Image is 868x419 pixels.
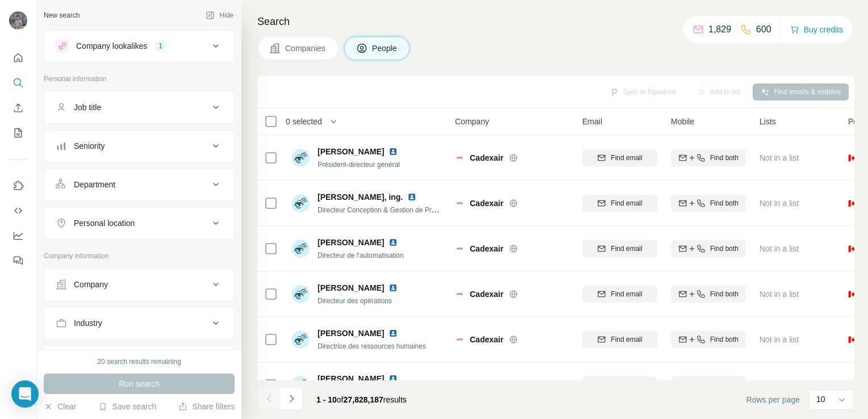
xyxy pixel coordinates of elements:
img: LinkedIn logo [389,283,398,292]
img: Logo of Cadexair [455,199,464,208]
button: Use Surfe API [9,200,27,221]
span: Cadexair [470,288,503,300]
button: Save search [98,401,156,412]
img: LinkedIn logo [389,374,398,383]
span: 0 selected [286,116,322,127]
button: Hide [198,7,241,24]
span: Directrice des ressources humaines [318,342,426,350]
span: Cadexair [470,379,503,391]
p: Company information [44,251,235,261]
button: Company [44,271,234,298]
span: Cadexair [470,243,503,254]
span: Find email [611,153,642,163]
span: Find email [611,198,642,208]
span: 27,828,187 [344,395,383,404]
span: Companies [285,43,327,54]
span: Email [582,116,602,127]
button: Find email [582,286,657,303]
button: Find both [671,286,746,303]
div: Job title [74,102,101,113]
img: Avatar [291,240,310,258]
span: of [337,395,344,404]
p: 600 [756,23,771,36]
button: Feedback [9,250,27,271]
img: Avatar [291,330,310,349]
button: Quick start [9,48,27,68]
button: Use Surfe on LinkedIn [9,175,27,196]
span: Président-directeur général [318,161,400,169]
span: Find both [710,334,738,345]
div: New search [44,10,80,20]
span: Find email [611,380,642,390]
div: Company lookalikes [76,40,147,52]
img: Logo of Cadexair [455,290,464,299]
button: Navigate to next page [280,387,303,410]
img: Logo of Cadexair [455,244,464,253]
span: Lists [759,116,776,127]
div: 20 search results remaining [97,357,181,367]
span: Cadexair [470,334,503,345]
p: Personal information [44,74,235,84]
span: Not in a list [759,335,799,344]
span: Find email [611,289,642,299]
span: 🇨🇦 [848,152,858,164]
button: Find both [671,376,746,393]
button: Buy credits [790,22,843,37]
span: [PERSON_NAME] [318,373,384,384]
span: 🇨🇦 [848,334,858,345]
span: People [372,43,398,54]
button: My lists [9,123,27,143]
button: Seniority [44,132,234,160]
span: Directeur de l'automatisation [318,252,404,259]
span: Not in a list [759,199,799,208]
span: Rows per page [746,394,800,405]
span: Find both [710,153,738,163]
span: [PERSON_NAME] [318,328,384,339]
span: Not in a list [759,380,799,389]
span: Cadexair [470,152,503,164]
button: Personal location [44,209,234,237]
span: Directeur Conception & Gestion de Projet / Director of Design & Project Management [318,205,574,214]
img: Avatar [291,194,310,212]
button: Find both [671,240,746,257]
div: Seniority [74,140,105,152]
span: 🇨🇦 [848,288,858,300]
span: [PERSON_NAME] [318,146,384,157]
img: Avatar [291,285,310,303]
span: Not in a list [759,153,799,162]
button: Enrich CSV [9,98,27,118]
span: results [316,395,407,404]
button: Find email [582,240,657,257]
span: 🇨🇦 [848,198,858,209]
img: Logo of Cadexair [455,153,464,162]
img: LinkedIn logo [389,147,398,156]
button: Find both [671,195,746,212]
button: HQ location [44,348,234,375]
img: LinkedIn logo [389,329,398,338]
span: Cadexair [470,198,503,209]
button: Find email [582,331,657,348]
span: [PERSON_NAME] [318,282,384,294]
span: 🇨🇦 [848,243,858,254]
span: Find both [710,380,738,390]
button: Industry [44,309,234,337]
p: 10 [816,393,825,405]
img: LinkedIn logo [407,192,416,202]
button: Find email [582,376,657,393]
button: Find email [582,195,657,212]
span: Mobile [671,116,694,127]
div: Department [74,179,115,190]
span: 1 - 10 [316,395,337,404]
span: Find email [611,244,642,254]
span: Find both [710,289,738,299]
span: [PERSON_NAME] [318,237,384,248]
img: Avatar [9,11,27,30]
span: Company [455,116,489,127]
button: Department [44,171,234,198]
span: Not in a list [759,244,799,253]
button: Job title [44,94,234,121]
button: Find both [671,331,746,348]
span: Find both [710,198,738,208]
img: Logo of Cadexair [455,380,464,389]
img: Avatar [291,149,310,167]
